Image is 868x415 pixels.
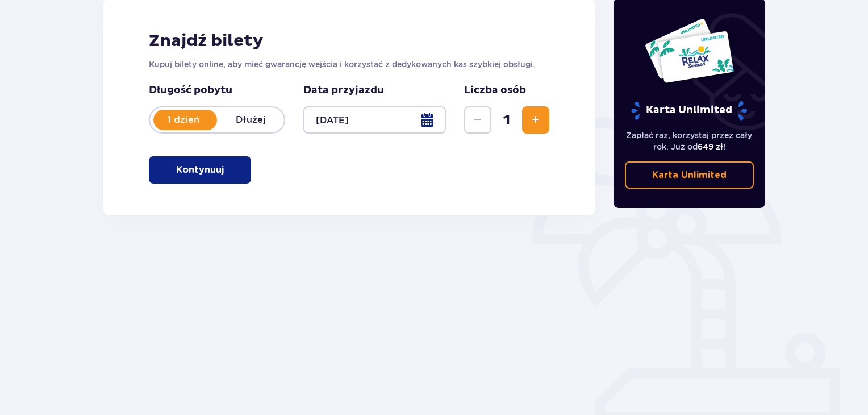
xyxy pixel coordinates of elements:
[150,114,217,126] p: 1 dzień
[149,84,285,97] p: Długość pobytu
[625,130,754,152] p: Zapłać raz, korzystaj przez cały rok. Już od !
[303,84,384,97] p: Data przyjazdu
[149,59,549,70] p: Kupuj bilety online, aby mieć gwarancję wejścia i korzystać z dedykowanych kas szybkiej obsługi.
[522,106,549,134] button: Zwiększ
[625,161,754,189] a: Karta Unlimited
[630,101,748,121] p: Karta Unlimited
[652,169,727,181] p: Karta Unlimited
[698,142,723,151] span: 649 zł
[176,164,224,176] p: Kontynuuj
[644,18,735,84] img: Dwie karty całoroczne do Suntago z napisem 'UNLIMITED RELAX', na białym tle z tropikalnymi liśćmi...
[464,84,526,97] p: Liczba osób
[217,114,284,126] p: Dłużej
[149,156,251,184] button: Kontynuuj
[149,30,549,52] h2: Znajdź bilety
[494,111,520,128] span: 1
[464,106,491,134] button: Zmniejsz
